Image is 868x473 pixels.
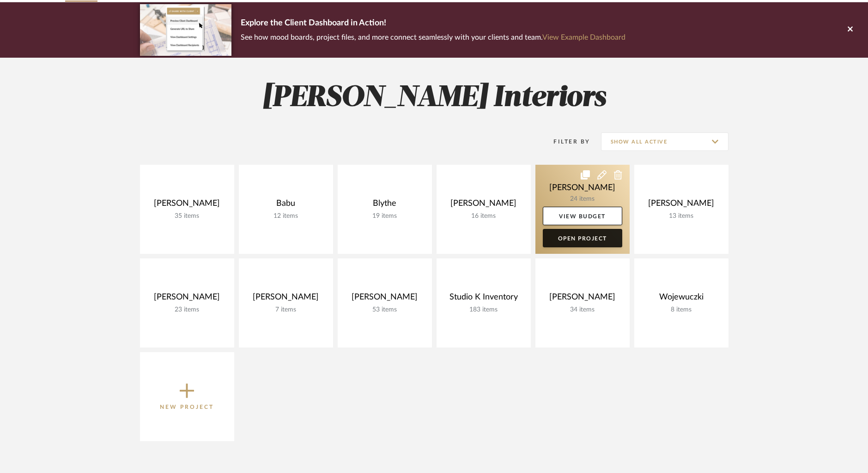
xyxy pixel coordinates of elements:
div: 183 items [444,306,523,314]
div: [PERSON_NAME] [147,292,227,306]
img: d5d033c5-7b12-40c2-a960-1ecee1989c38.png [140,4,231,55]
div: [PERSON_NAME] [642,198,721,212]
div: Studio K Inventory [444,292,523,306]
p: New Project [160,402,214,412]
div: 7 items [246,306,326,314]
div: [PERSON_NAME] [444,198,523,212]
div: [PERSON_NAME] [543,292,622,306]
div: [PERSON_NAME] [345,292,425,306]
a: View Budget [543,207,622,225]
button: New Project [140,352,234,441]
p: See how mood boards, project files, and more connect seamlessly with your clients and team. [241,31,625,44]
div: 13 items [642,212,721,220]
div: [PERSON_NAME] [246,292,326,306]
div: Blythe [345,198,425,212]
div: 12 items [246,212,326,220]
div: 35 items [147,212,227,220]
div: 53 items [345,306,425,314]
div: 8 items [642,306,721,314]
div: Wojewuczki [642,292,721,306]
div: Babu [246,198,326,212]
div: 34 items [543,306,622,314]
div: 19 items [345,212,425,220]
div: 16 items [444,212,523,220]
div: 23 items [147,306,227,314]
div: [PERSON_NAME] [147,198,227,212]
h2: [PERSON_NAME] Interiors [102,81,767,115]
div: Filter By [542,137,590,146]
a: Open Project [543,229,622,247]
a: View Example Dashboard [542,34,625,41]
p: Explore the Client Dashboard in Action! [241,16,625,31]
